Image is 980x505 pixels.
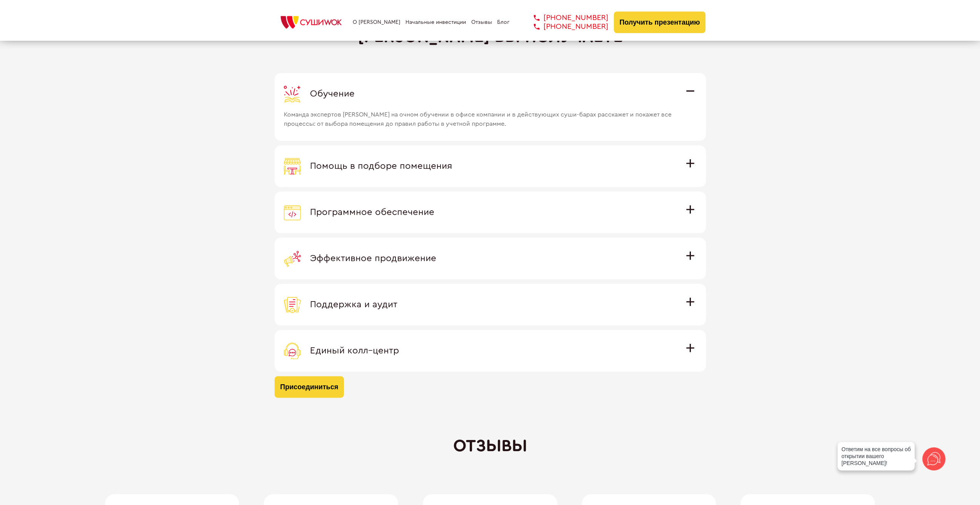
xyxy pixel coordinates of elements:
[405,19,466,25] a: Начальные инвестиции
[614,12,706,33] button: Получить презентацию
[310,254,436,263] span: Эффективное продвижение
[275,14,348,31] img: СУШИWOK
[310,346,399,355] span: Единый колл–центр
[522,22,608,31] a: [PHONE_NUMBER]
[310,300,397,309] span: Поддержка и аудит
[471,19,492,25] a: Отзывы
[497,19,509,25] a: Блог
[353,19,400,25] a: О [PERSON_NAME]
[310,89,355,98] span: Обучение
[284,102,676,128] span: Команда экспертов [PERSON_NAME] на очном обучении в офисе компании и в действующих суши-барах рас...
[522,13,608,22] a: [PHONE_NUMBER]
[275,376,344,398] button: Присоединиться
[310,162,452,171] span: Помощь в подборе помещения
[310,208,434,217] span: Программное обеспечение
[838,442,915,470] div: Ответим на все вопросы об открытии вашего [PERSON_NAME]!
